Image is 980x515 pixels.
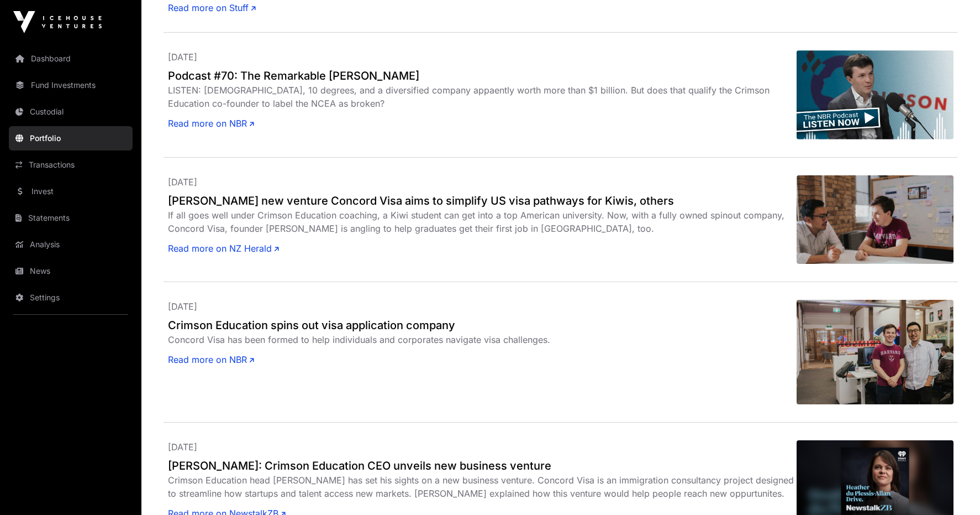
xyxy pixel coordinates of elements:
a: Read more on Stuff [168,1,256,14]
img: S2EQ3V4SVJGTPNBYDX7OWO3PIU.jpg [797,175,953,264]
p: [DATE] [168,50,797,64]
a: [PERSON_NAME]: Crimson Education CEO unveils new business venture [168,458,797,474]
p: [DATE] [168,175,797,189]
p: [DATE] [168,440,797,454]
a: Dashboard [9,46,133,71]
a: Read more on NZ Herald [168,242,279,255]
a: Portfolio [9,126,133,150]
a: Read more on NBR [168,117,254,130]
p: [DATE] [168,300,797,313]
div: Crimson Education head [PERSON_NAME] has set his sights on a new business venture. Concord Visa i... [168,474,797,500]
a: Statements [9,206,133,230]
img: Icehouse Ventures Logo [13,11,102,33]
div: Concord Visa has been formed to help individuals and corporates navigate visa challenges. [168,333,797,346]
a: Fund Investments [9,73,133,97]
a: [PERSON_NAME] new venture Concord Visa aims to simplify US visa pathways for Kiwis, others [168,193,797,209]
a: Custodial [9,100,133,124]
div: LISTEN: [DEMOGRAPHIC_DATA], 10 degrees, and a diversified company appaently worth more than $1 bi... [168,84,797,110]
a: News [9,259,133,283]
div: If all goes well under Crimson Education coaching, a Kiwi student can get into a top American uni... [168,209,797,235]
a: Invest [9,179,133,204]
a: Crimson Education spins out visa application company [168,318,797,333]
a: Analysis [9,232,133,257]
a: Transactions [9,153,133,177]
a: Settings [9,285,133,310]
img: Concord-Visa-co-founders-Jamie-Beaton-and-Kevin-Park._6189.jpeg [797,300,953,405]
img: NBRP-Episode-70-Jamie-Beaton-LEAD-GIF.gif [797,50,953,139]
a: Podcast #70: The Remarkable [PERSON_NAME] [168,68,797,84]
iframe: Chat Widget [925,462,980,515]
a: Read more on NBR [168,353,254,366]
